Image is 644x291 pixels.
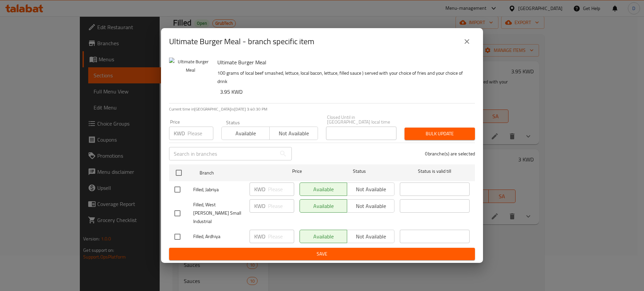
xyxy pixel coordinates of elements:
[217,69,470,86] p: 100 grams of local beef smashed, lettuce, local bacon, lettuce, filled sauce ) served with your c...
[193,201,244,226] span: Filled, West [PERSON_NAME] Small Industrial
[169,36,314,47] h2: Ultimate Burger Meal - branch specific item
[174,250,470,258] span: Save
[459,33,475,50] button: close
[272,129,315,138] span: Not available
[400,167,470,175] span: Status is valid till
[193,232,244,241] span: Filled, Ardhiya
[254,185,265,193] p: KWD
[224,129,267,138] span: Available
[187,127,213,140] input: Please enter price
[193,186,244,194] span: Filled, Jabriya
[169,58,212,100] img: Ultimate Burger Meal
[169,147,276,160] input: Search in branches
[410,130,470,138] span: Bulk update
[174,129,185,137] p: KWD
[275,167,319,175] span: Price
[405,128,475,140] button: Bulk update
[269,127,318,140] button: Not available
[268,230,294,243] input: Please enter price
[220,87,470,96] h6: 3.95 KWD
[254,202,265,210] p: KWD
[169,106,475,112] p: Current time in [GEOGRAPHIC_DATA] is [DATE] 3:40:30 PM
[325,167,394,175] span: Status
[200,169,269,177] span: Branch
[425,150,475,157] p: 0 branche(s) are selected
[254,232,265,240] p: KWD
[169,248,475,260] button: Save
[221,127,270,140] button: Available
[217,58,470,67] h6: Ultimate Burger Meal
[268,183,294,196] input: Please enter price
[268,199,294,213] input: Please enter price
